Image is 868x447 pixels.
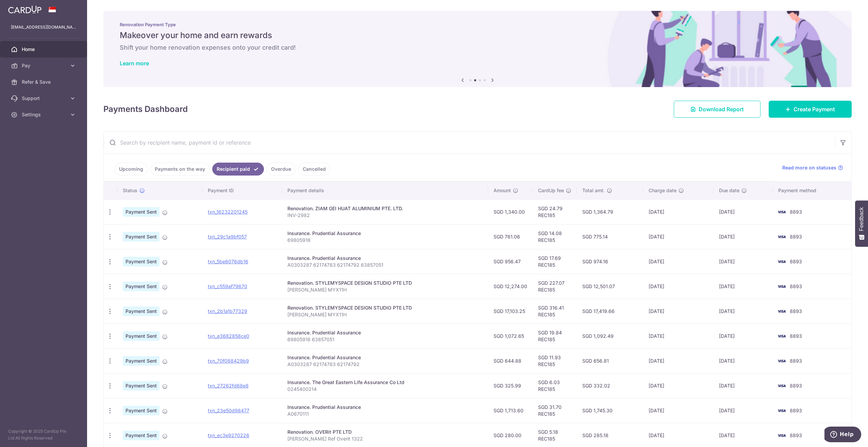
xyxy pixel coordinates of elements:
[287,379,483,386] div: Insurance. The Great Eastern Life Assurance Co Ltd
[775,307,788,315] img: Bank Card
[773,182,851,199] th: Payment method
[855,200,868,247] button: Feedback - Show survey
[488,224,533,249] td: SGD 761.06
[123,187,137,194] span: Status
[120,44,835,52] h6: Shift your home renovation expenses onto your credit card!
[577,299,643,324] td: SGD 17,419.66
[790,234,802,239] span: 8893
[208,283,247,289] a: txn_c559af79670
[208,308,247,314] a: txn_2b1a1b77329
[22,111,67,118] span: Settings
[769,101,852,118] a: Create Payment
[287,361,483,368] p: A0303287 62174783 62174792
[287,336,483,343] p: 69805918 63857051
[123,356,160,366] span: Payment Sent
[533,373,577,398] td: SGD 6.03 REC185
[577,199,643,224] td: SGD 1,364.79
[488,373,533,398] td: SGD 325.99
[782,164,836,171] span: Read more on statuses
[577,324,643,348] td: SGD 1,092.49
[643,224,714,249] td: [DATE]
[719,187,739,194] span: Due date
[775,233,788,241] img: Bank Card
[775,357,788,365] img: Bank Card
[674,101,761,118] a: Download Report
[104,132,835,153] input: Search by recipient name, payment id or reference
[790,358,802,364] span: 8893
[123,431,160,440] span: Payment Sent
[287,237,483,244] p: 69805918
[22,62,67,69] span: Pay
[287,354,483,361] div: Insurance. Prudential Assurance
[699,105,744,113] span: Download Report
[208,259,248,264] a: txn_5be6076db16
[643,324,714,348] td: [DATE]
[533,348,577,373] td: SGD 11.93 REC185
[582,187,605,194] span: Total amt.
[714,274,773,299] td: [DATE]
[533,274,577,299] td: SGD 227.07 REC185
[212,163,264,176] a: Recipient paid
[790,408,802,413] span: 8893
[533,224,577,249] td: SGD 14.08 REC185
[488,324,533,348] td: SGD 1,072.65
[282,182,488,199] th: Payment details
[11,24,76,31] p: [EMAIL_ADDRESS][DOMAIN_NAME]
[488,274,533,299] td: SGD 12,274.00
[488,199,533,224] td: SGD 1,340.00
[123,282,160,291] span: Payment Sent
[208,234,247,239] a: txn_29c1a9bf057
[577,274,643,299] td: SGD 12,501.07
[287,230,483,237] div: Insurance. Prudential Assurance
[714,373,773,398] td: [DATE]
[150,163,210,176] a: Payments on the way
[775,382,788,390] img: Bank Card
[287,429,483,435] div: Renovation. OVERit PTE LTD
[643,348,714,373] td: [DATE]
[208,358,249,364] a: txn_70f088429b9
[775,407,788,415] img: Bank Card
[287,311,483,318] p: [PERSON_NAME] MYX11H
[123,307,160,316] span: Payment Sent
[533,324,577,348] td: SGD 19.84 REC185
[488,299,533,324] td: SGD 17,103.25
[123,406,160,415] span: Payment Sent
[790,283,802,289] span: 8893
[824,427,861,444] iframe: Opens a widget where you can find more information
[577,373,643,398] td: SGD 332.02
[775,431,788,440] img: Bank Card
[643,249,714,274] td: [DATE]
[287,404,483,411] div: Insurance. Prudential Assurance
[858,207,865,231] span: Feedback
[488,249,533,274] td: SGD 956.47
[22,95,67,102] span: Support
[577,249,643,274] td: SGD 974.16
[643,199,714,224] td: [DATE]
[714,224,773,249] td: [DATE]
[287,329,483,336] div: Insurance. Prudential Assurance
[643,299,714,324] td: [DATE]
[775,282,788,291] img: Bank Card
[790,333,802,339] span: 8893
[120,60,149,67] a: Learn more
[714,348,773,373] td: [DATE]
[103,103,188,115] h4: Payments Dashboard
[287,304,483,311] div: Renovation. STYLEMYSPACE DESIGN STUDIO PTE LTD
[208,333,249,339] a: txn_e3682858ce0
[287,262,483,268] p: A0303287 62174783 62174792 63857051
[123,257,160,266] span: Payment Sent
[287,212,483,219] p: INV-2982
[123,381,160,391] span: Payment Sent
[22,79,67,85] span: Refer & Save
[577,398,643,423] td: SGD 1,745.30
[782,164,843,171] a: Read more on statuses
[714,199,773,224] td: [DATE]
[120,22,835,27] p: Renovation Payment Type
[533,249,577,274] td: SGD 17.69 REC185
[533,398,577,423] td: SGD 31.70 REC185
[123,331,160,341] span: Payment Sent
[533,199,577,224] td: SGD 24.79 REC185
[643,274,714,299] td: [DATE]
[714,249,773,274] td: [DATE]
